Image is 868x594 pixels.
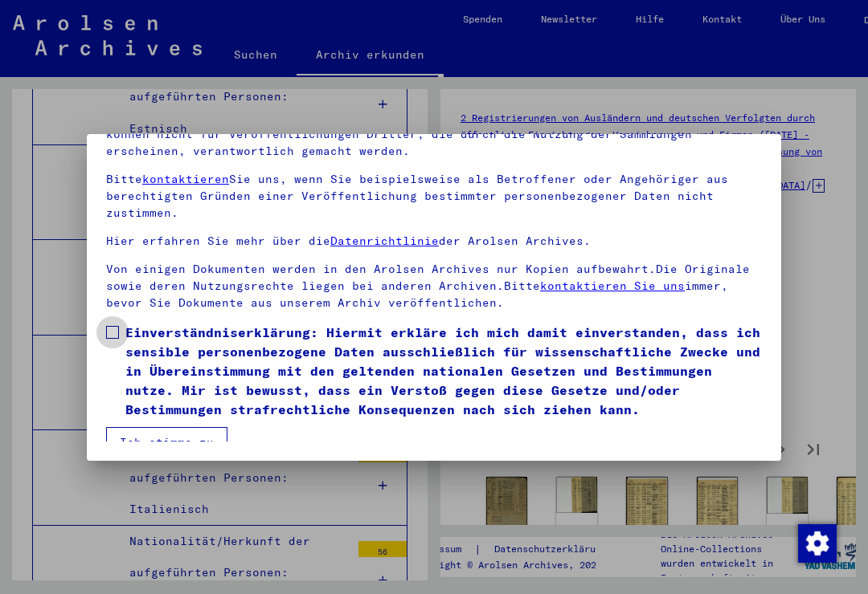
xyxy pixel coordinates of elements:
[125,323,762,419] span: Einverständniserklärung: Hiermit erkläre ich mich damit einverstanden, dass ich sensible personen...
[540,279,685,293] a: kontaktieren Sie uns
[106,427,227,458] button: Ich stimme zu
[798,524,837,563] img: Zustimmung ändern
[797,523,836,562] div: Zustimmung ändern
[106,233,762,250] p: Hier erfahren Sie mehr über die der Arolsen Archives.
[330,234,439,248] a: Datenrichtlinie
[106,171,762,222] p: Bitte Sie uns, wenn Sie beispielsweise als Betroffener oder Angehöriger aus berechtigten Gründen ...
[106,261,762,311] p: Von einigen Dokumenten werden in den Arolsen Archives nur Kopien aufbewahrt.Die Originale sowie d...
[142,172,229,186] a: kontaktieren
